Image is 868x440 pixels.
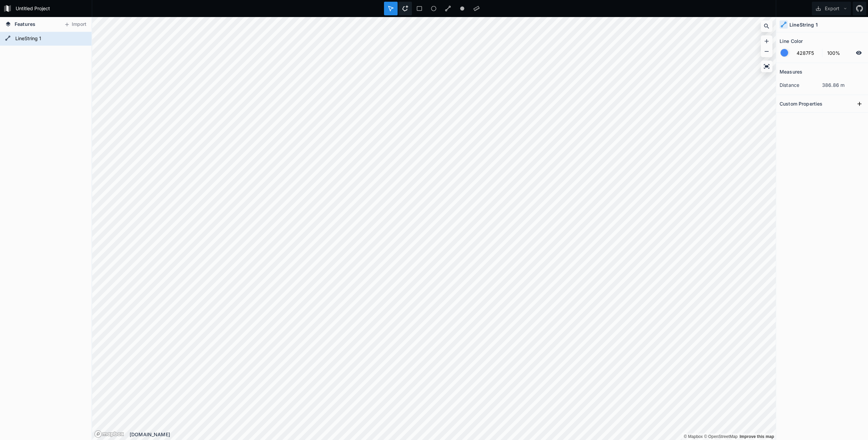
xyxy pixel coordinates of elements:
button: Export [812,2,851,15]
div: [DOMAIN_NAME] [130,431,776,438]
h2: Measures [780,66,802,77]
h2: Custom Properties [780,98,822,109]
dd: 386.86 m [822,81,865,89]
button: Import [61,19,90,30]
h4: LineString 1 [789,21,818,28]
a: Mapbox [684,434,703,439]
span: Features [15,20,35,28]
a: Map feedback [739,434,774,439]
h2: Line Color [780,36,803,46]
a: OpenStreetMap [704,434,738,439]
dt: distance [780,81,822,89]
a: Mapbox logo [94,430,124,438]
